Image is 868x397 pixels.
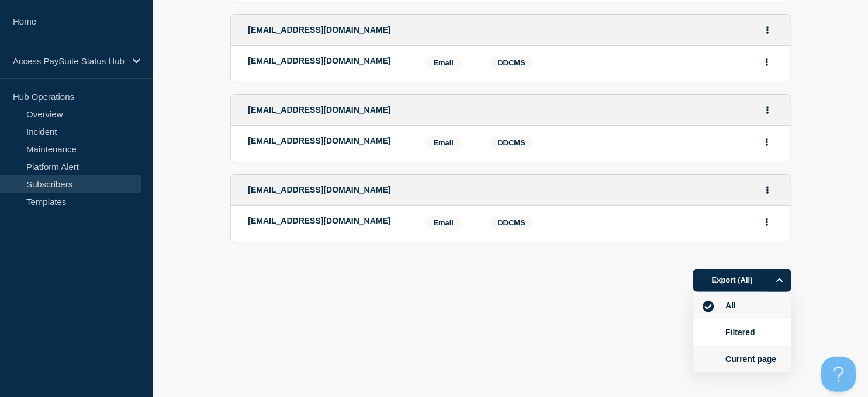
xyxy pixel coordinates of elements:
span: [EMAIL_ADDRESS][DOMAIN_NAME] [248,105,391,114]
span: Email [426,136,462,149]
button: Actions [760,213,774,231]
button: Filtered [722,327,759,337]
button: Actions [760,53,774,71]
span: [EMAIL_ADDRESS][DOMAIN_NAME] [248,185,391,194]
p: [EMAIL_ADDRESS][DOMAIN_NAME] [248,56,409,65]
span: Email [426,216,462,229]
span: [EMAIL_ADDRESS][DOMAIN_NAME] [248,25,391,34]
span: DDCMS [498,138,526,147]
button: All [722,300,740,311]
button: Export (All) [693,269,791,292]
button: Actions [760,101,775,119]
button: Actions [760,181,775,199]
p: Access PaySuite Status Hub [13,56,125,66]
iframe: Help Scout Beacon - Open [821,357,856,392]
p: [EMAIL_ADDRESS][DOMAIN_NAME] [248,216,409,225]
span: DDCMS [498,218,526,227]
span: DDCMS [498,58,526,67]
button: Actions [760,133,774,151]
button: Options [768,269,791,292]
button: Current page [722,354,780,364]
p: [EMAIL_ADDRESS][DOMAIN_NAME] [248,136,409,145]
button: Actions [760,21,775,39]
span: Email [426,56,462,69]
